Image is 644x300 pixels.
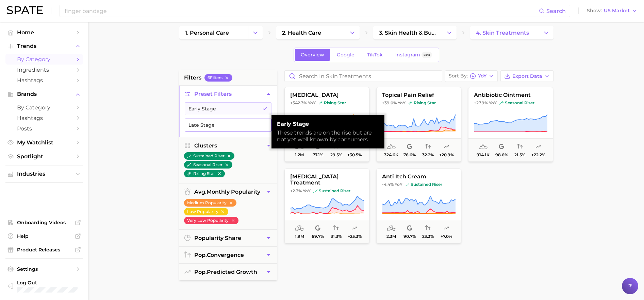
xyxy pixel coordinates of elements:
[17,247,71,253] span: Product Releases
[386,234,396,239] span: 2.3m
[442,26,457,39] button: Change Category
[535,143,541,151] span: popularity predicted growth: Very Likely
[5,75,83,86] a: Hashtags
[295,224,304,232] span: average monthly popularity: Medium Popularity
[7,6,43,14] img: SPATE
[194,269,207,275] abbr: popularity index
[194,235,241,241] span: popularity share
[282,30,321,36] span: 2. health care
[285,71,442,82] input: Search in skin treatments
[470,26,539,39] a: 4. skin treatments
[290,188,302,193] span: +2.3%
[408,101,412,105] img: rising star
[301,52,324,58] span: Overview
[604,9,630,13] span: US Market
[17,29,71,36] span: Home
[444,143,449,151] span: popularity predicted growth: Likely
[315,224,320,232] span: popularity share: Google
[330,153,342,157] span: 29.5%
[345,26,360,39] button: Change Category
[539,26,554,39] button: Change Category
[64,5,539,17] input: Search here for a brand, industry, or ingredient
[514,153,525,157] span: 21.5%
[194,269,257,275] span: predicted growth
[5,264,83,274] a: Settings
[5,102,83,113] a: by Category
[407,143,412,151] span: popularity share: Google
[384,153,398,157] span: 324.6k
[184,74,201,82] span: filters
[5,278,83,295] a: Log out. Currently logged in with e-mail mturne02@kenvue.com.
[398,100,406,106] span: YoY
[17,233,71,239] span: Help
[17,56,71,63] span: by Category
[248,26,263,39] button: Change Category
[184,208,228,215] button: Low Popularity
[5,113,83,123] a: Hashtags
[331,49,360,61] a: Google
[500,70,554,82] button: Export Data
[313,189,317,193] img: sustained riser
[474,100,488,105] span: +27.9%
[377,174,461,180] span: anti itch cream
[439,153,453,157] span: +20.9%
[468,87,553,162] button: antibiotic ointment+27.9% YoYseasonal riserseasonal riser914.1k98.6%21.5%+22.2%
[194,252,207,258] abbr: popularity index
[424,52,430,58] span: Beta
[382,182,394,187] span: -4.4%
[276,26,345,39] a: 2. health care
[179,183,277,200] button: avg.monthly popularity
[290,100,307,105] span: +542.3%
[187,172,191,176] img: rising star
[499,101,503,105] img: seasonal riser
[184,161,232,169] button: seasonal riser
[405,182,409,187] img: sustained riser
[395,52,420,58] span: Instagram
[187,163,191,167] img: seasonal riser
[468,92,553,98] span: antibiotic ointment
[285,92,369,98] span: [MEDICAL_DATA]
[17,153,71,160] span: Spotlight
[194,142,217,149] span: Clusters
[308,100,316,106] span: YoY
[5,231,83,241] a: Help
[17,219,71,226] span: Onboarding Videos
[5,123,83,134] a: Posts
[422,153,434,157] span: 32.2%
[5,151,83,162] a: Spotlight
[373,26,442,39] a: 3. skin health & burns
[179,230,277,246] button: popularity share
[512,73,542,79] span: Export Data
[179,137,277,154] button: Clusters
[277,121,379,127] strong: Early Stage
[17,77,71,84] span: Hashtags
[295,153,304,157] span: 1.2m
[379,30,436,36] span: 3. skin health & burns
[17,139,71,146] span: My Watchlist
[361,49,389,61] a: TikTok
[352,224,357,232] span: popularity predicted growth: Very Likely
[477,153,490,157] span: 914.1k
[5,54,83,65] a: by Category
[179,264,277,280] button: pop.predicted growth
[17,104,71,111] span: by Category
[546,8,566,14] span: Search
[441,234,452,239] span: +7.0%
[377,92,461,98] span: topical pain relief
[403,234,416,239] span: 90.7%
[422,234,434,239] span: 23.3%
[17,115,71,121] span: Hashtags
[425,143,431,151] span: popularity convergence: Low Convergence
[179,86,277,102] button: Preset Filters
[187,154,191,158] img: sustained riser
[17,280,78,286] span: Log Out
[445,70,498,82] button: Sort ByYoY
[184,152,234,160] button: sustained riser
[390,49,438,61] a: InstagramBeta
[284,169,369,243] button: [MEDICAL_DATA] treatment+2.3% YoYsustained risersustained riser1.9m69.7%31.3%+25.3%
[17,67,71,73] span: Ingredients
[312,234,324,239] span: 69.7%
[405,182,442,187] span: sustained riser
[5,89,83,99] button: Brands
[318,100,346,106] span: rising star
